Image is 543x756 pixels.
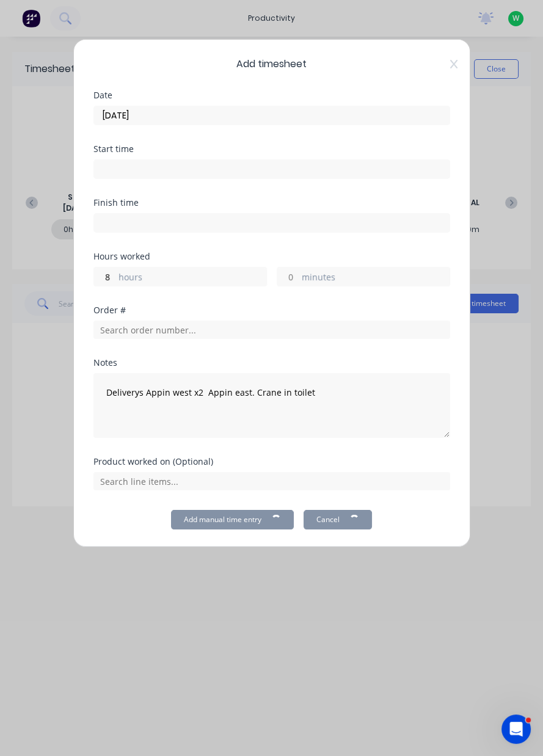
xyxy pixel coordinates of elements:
button: Add manual time entry [171,510,294,529]
div: Start time [93,145,450,153]
span: Add timesheet [93,57,450,71]
input: 0 [277,267,299,286]
input: 0 [94,267,115,286]
iframe: Intercom live chat [501,714,531,744]
div: Product worked on (Optional) [93,457,450,466]
div: Date [93,91,450,100]
label: minutes [302,271,450,286]
label: hours [118,271,266,286]
div: Finish time [93,198,450,207]
div: Order # [93,306,450,314]
input: Search line items... [93,472,450,490]
textarea: Deliverys Appin west x2 Appin east. Crane in toilet [93,373,450,438]
div: Hours worked [93,252,450,261]
button: Cancel [304,510,372,529]
input: Search order number... [93,321,450,339]
div: Notes [93,358,450,367]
